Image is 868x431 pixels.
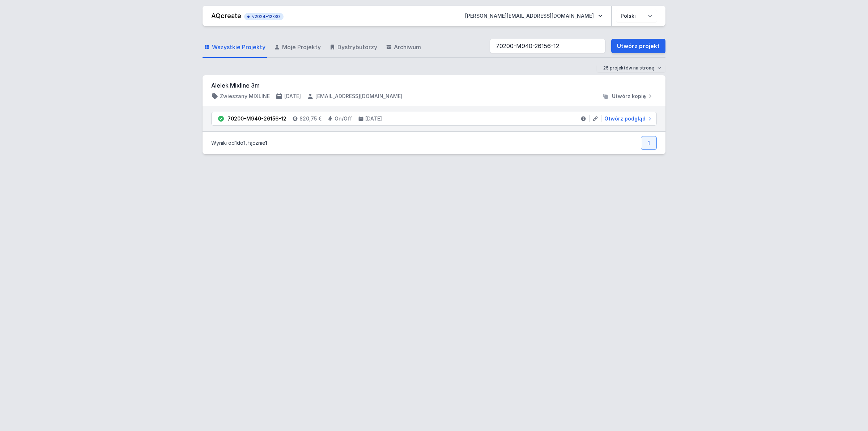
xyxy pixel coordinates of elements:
[212,43,265,51] span: Wszystkie Projekty
[243,140,246,146] span: 1
[459,9,608,22] button: [PERSON_NAME][EMAIL_ADDRESS][DOMAIN_NAME]
[299,115,322,122] h4: 820,75 €
[315,93,403,100] h4: [EMAIL_ADDRESS][DOMAIN_NAME]
[394,43,421,51] span: Archiwum
[384,37,422,58] a: Archiwum
[335,115,352,122] h4: On/Off
[604,115,646,122] span: Otwórz podgląd
[244,12,284,20] button: v2024-12-30
[641,136,657,150] a: 1
[616,9,657,22] select: Wybierz język
[265,140,267,146] span: 1
[599,93,657,100] button: Utwórz kopię
[601,115,654,122] a: Otwórz podgląd
[220,93,270,100] h4: Zwieszany MIXLINE
[227,115,286,122] div: 70200-M940-26156-12
[211,81,657,90] h3: Alelek Mixline 3m
[211,139,267,147] p: Wyniki od do , łącznie
[337,43,377,51] span: Dystrybutorzy
[248,14,280,20] span: v2024-12-30
[211,12,241,20] a: AQcreate
[365,115,382,122] h4: [DATE]
[235,140,237,146] span: 1
[490,39,605,53] input: Szukaj wśród projektów i wersji...
[611,39,665,53] a: Utwórz projekt
[284,93,301,100] h4: [DATE]
[328,37,379,58] a: Dystrybutorzy
[612,93,646,100] span: Utwórz kopię
[203,37,267,58] a: Wszystkie Projekty
[273,37,322,58] a: Moje Projekty
[282,43,321,51] span: Moje Projekty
